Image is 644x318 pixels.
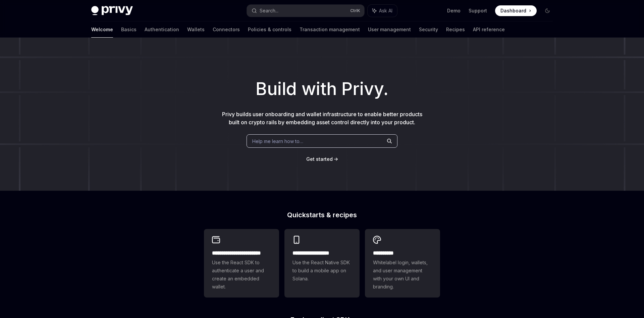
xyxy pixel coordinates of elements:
span: Privy builds user onboarding and wallet infrastructure to enable better products built on crypto ... [222,111,422,126]
span: Dashboard [500,7,526,14]
a: **** **** **** ***Use the React Native SDK to build a mobile app on Solana. [284,229,360,298]
span: Get started [306,156,333,162]
span: Whitelabel login, wallets, and user management with your own UI and branding. [373,259,432,291]
span: Ask AI [379,7,392,14]
a: Basics [121,21,137,38]
button: Search...CtrlK [247,5,364,17]
a: Security [419,21,438,38]
div: Search... [260,7,278,15]
h2: Quickstarts & recipes [204,212,440,218]
a: Transaction management [300,21,360,38]
a: Connectors [213,21,240,38]
button: Ask AI [368,5,397,17]
a: **** *****Whitelabel login, wallets, and user management with your own UI and branding. [365,229,440,298]
a: Policies & controls [248,21,291,38]
a: Demo [447,7,461,14]
img: dark logo [91,6,133,15]
a: Dashboard [495,5,537,16]
a: Wallets [187,21,205,38]
a: Support [469,7,487,14]
a: API reference [473,21,505,38]
button: Toggle dark mode [542,5,553,16]
span: Ctrl K [350,8,360,13]
a: User management [368,21,411,38]
span: Use the React SDK to authenticate a user and create an embedded wallet. [212,259,271,291]
h1: Build with Privy. [11,76,633,102]
a: Welcome [91,21,113,38]
span: Help me learn how to… [252,138,303,145]
a: Authentication [145,21,179,38]
a: Get started [306,156,333,163]
a: Recipes [446,21,465,38]
span: Use the React Native SDK to build a mobile app on Solana. [292,259,352,283]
